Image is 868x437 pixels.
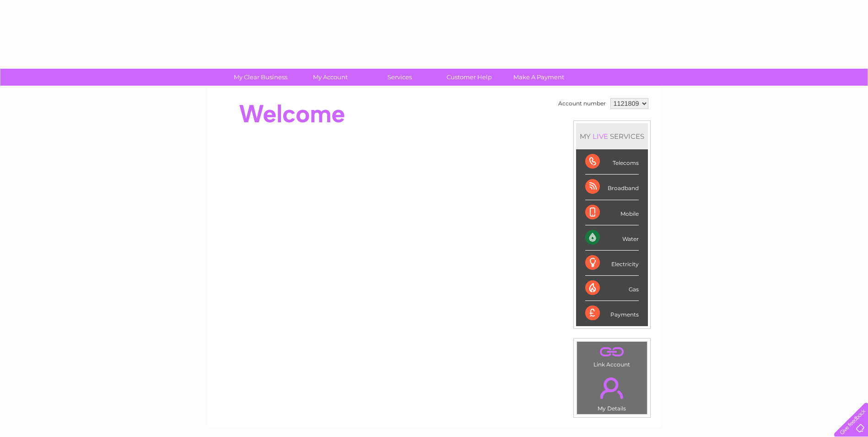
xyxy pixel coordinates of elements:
a: Make A Payment [501,69,577,86]
a: Services [362,69,437,86]
a: My Clear Business [223,69,298,86]
a: . [579,344,645,360]
div: Broadband [585,175,639,200]
td: Account number [556,96,608,111]
div: Water [585,225,639,251]
a: My Account [292,69,368,86]
td: My Details [577,370,647,415]
a: Customer Help [431,69,507,86]
div: Electricity [585,251,639,276]
div: LIVE [591,132,610,141]
div: Payments [585,301,639,326]
div: Telecoms [585,149,639,175]
div: Gas [585,276,639,301]
a: . [579,372,645,404]
div: Mobile [585,200,639,225]
td: Link Account [577,341,647,370]
div: MY SERVICES [576,123,648,149]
